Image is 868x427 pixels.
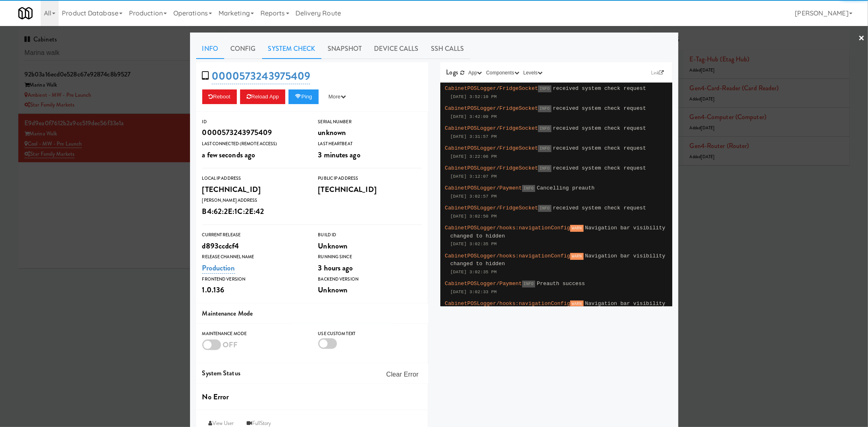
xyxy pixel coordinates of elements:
div: d893ccdcf4 [202,239,306,253]
span: [DATE] 3:02:35 PM [450,270,497,274]
div: [TECHNICAL_ID] [202,183,306,196]
span: [DATE] 3:02:35 PM [450,242,497,246]
div: Running Since [318,253,422,261]
div: Current Release [202,231,306,239]
button: App [466,69,484,77]
span: INFO [538,205,551,212]
span: WARN [570,253,583,260]
div: Build Id [318,231,422,239]
a: System Check [262,39,321,59]
div: Release Channel Name [202,253,306,261]
div: B4:62:2E:1C:2E:42 [202,205,306,218]
a: Device Calls [368,39,425,59]
a: Config [224,39,262,59]
span: [DATE] 3:52:10 PM [450,94,497,99]
div: 0000573243975409 [202,126,306,139]
span: INFO [522,281,535,288]
a: SSH Calls [425,39,470,59]
div: Use Custom Text [318,330,422,338]
span: OFF [223,339,238,350]
span: CabinetPOSLogger/FridgeSocket [445,105,538,111]
span: Navigation bar visibility changed to hidden [450,225,666,239]
button: Reload App [240,89,285,104]
div: Frontend Version [202,275,306,283]
span: INFO [522,185,535,192]
span: CabinetPOSLogger/Payment [445,185,522,191]
span: received system check request [553,145,646,151]
span: CabinetPOSLogger/hooks:navigationConfig [445,225,570,231]
span: received system check request [553,105,646,111]
span: CabinetPOSLogger/hooks:navigationConfig [445,301,570,307]
span: CabinetPOSLogger/hooks:navigationConfig [445,253,570,259]
a: Link [649,69,666,77]
div: Local IP Address [202,174,306,183]
span: INFO [538,105,551,112]
span: INFO [538,145,551,152]
a: 0000573243975409 [212,68,310,84]
span: System Status [202,368,241,378]
div: ID [202,118,306,126]
span: CabinetPOSLogger/FridgeSocket [445,145,538,151]
div: Serial Number [318,118,422,126]
button: Reboot [202,89,237,104]
span: CabinetPOSLogger/FridgeSocket [445,125,538,131]
span: CabinetPOSLogger/FridgeSocket [445,205,538,211]
span: [DATE] 3:12:07 PM [450,174,497,179]
span: Maintenance Mode [202,309,253,318]
div: Backend Version [318,275,422,283]
span: Cancelling preauth [537,185,595,191]
span: a few seconds ago [202,149,256,160]
img: Micromart [18,6,33,20]
div: [TECHNICAL_ID] [318,183,422,196]
div: unknown [318,126,422,139]
div: [PERSON_NAME] Address [202,196,306,205]
span: 3 minutes ago [318,149,361,160]
span: WARN [570,225,583,232]
button: Clear Error [383,367,422,382]
span: 3 hours ago [318,262,353,273]
span: INFO [538,85,551,92]
span: INFO [538,165,551,172]
div: Last Connected (Remote Access) [202,140,306,148]
span: received system check request [553,165,646,171]
a: Info [196,39,224,59]
span: [DATE] 3:02:57 PM [450,194,497,199]
span: [DATE] 3:02:50 PM [450,214,497,219]
span: Preauth success [537,281,585,287]
div: 1.0.136 [202,283,306,297]
button: Components [484,69,521,77]
span: CabinetPOSLogger/FridgeSocket [445,165,538,171]
span: CabinetPOSLogger/FridgeSocket [445,85,538,91]
span: [DATE] 3:42:09 PM [450,114,497,119]
span: received system check request [553,85,646,91]
span: CabinetPOSLogger/Payment [445,281,522,287]
span: WARN [570,301,583,307]
button: Levels [521,69,544,77]
div: Maintenance Mode [202,330,306,338]
span: Logs [446,68,458,77]
div: No Error [202,390,422,404]
span: received system check request [553,205,646,211]
span: [DATE] 3:31:57 PM [450,134,497,139]
span: received system check request [553,125,646,131]
div: Public IP Address [318,174,422,183]
a: Snapshot [321,39,368,59]
div: Unknown [318,239,422,253]
span: INFO [538,125,551,132]
div: Last Heartbeat [318,140,422,148]
span: [DATE] 3:02:33 PM [450,290,497,294]
button: More [322,89,352,104]
a: Production [202,262,235,274]
a: × [858,26,865,51]
button: Ping [289,89,319,104]
span: [DATE] 3:22:06 PM [450,154,497,159]
div: Unknown [318,283,422,297]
